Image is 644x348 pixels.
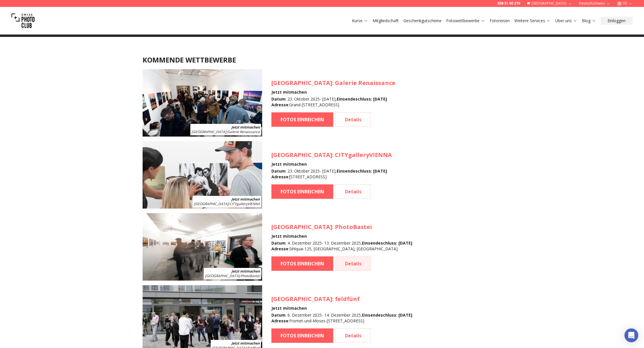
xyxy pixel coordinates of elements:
a: Kurse [352,18,368,24]
h3: : Galerie Renaissance [271,79,395,87]
a: Details [336,328,371,343]
span: : Galerie Renaissance [191,129,260,134]
b: Datum [271,96,285,102]
span: [GEOGRAPHIC_DATA] [194,201,229,206]
a: Geschenkgutscheine [403,18,442,24]
div: : 4. Dezember 2025 - 13. Dezember 2025 , : Sihlquai 125, [GEOGRAPHIC_DATA], [GEOGRAPHIC_DATA] [271,240,412,252]
b: Einsendeschluss : [DATE] [337,168,387,174]
b: Jetzt mitmachen [231,269,260,274]
b: Jetzt mitmachen [231,125,260,130]
b: Adresse [271,102,288,107]
span: [GEOGRAPHIC_DATA] [205,273,240,278]
b: Einsendeschluss : [DATE] [362,240,412,246]
h4: Jetzt mitmachen [271,233,412,239]
b: Einsendeschluss : [DATE] [337,96,387,102]
a: Mitgliedschaft [373,18,399,24]
a: 058 51 00 270 [497,1,520,6]
b: Jetzt mitmachen [231,197,260,202]
div: : 23. Oktober 2025 - [DATE] , : Grand-[STREET_ADDRESS] [271,96,395,108]
b: Datum [271,240,285,246]
button: Mitgliedschaft [370,17,401,25]
span: [GEOGRAPHIC_DATA] [271,79,332,87]
h4: Jetzt mitmachen [271,305,412,311]
a: FOTOS EINREICHEN [271,328,333,343]
span: : CITYgalleryVIENNA [194,201,260,206]
a: FOTOS EINREICHEN [271,112,333,127]
button: Geschenkgutscheine [401,17,444,25]
span: [GEOGRAPHIC_DATA] [271,295,332,303]
h3: : PhotoBastei [271,223,412,231]
img: SPC Photo Awards Zürich: Dezember 2025 [143,213,262,281]
div: : 23. Oktober 2025 - [DATE] , : [STREET_ADDRESS] [271,168,392,180]
h3: : CITYgalleryVIENNA [271,151,392,159]
button: Über uns [553,17,580,25]
button: Fotoreisen [487,17,512,25]
button: Fotowettbewerbe [444,17,487,25]
div: : 6. Dezember 2025 - 14. Dezember 2025 , : Fromet-und-Moses-[STREET_ADDRESS] [271,312,412,324]
b: Datum [271,168,285,174]
b: Adresse [271,174,288,179]
h4: Jetzt mitmachen [271,89,395,95]
a: FOTOS EINREICHEN [271,256,333,271]
b: Jetzt mitmachen [231,341,260,346]
a: Weitere Services [514,18,551,24]
a: Blog [582,18,596,24]
a: Details [336,112,371,127]
span: [GEOGRAPHIC_DATA] [271,223,332,231]
button: Einloggen [601,17,632,25]
h3: : feldfünf [271,295,412,303]
b: Adresse [271,318,288,324]
span: [GEOGRAPHIC_DATA] [191,129,226,134]
button: Kurse [350,17,370,25]
span: : PhotoBastei [205,273,260,278]
a: FOTOS EINREICHEN [271,184,333,199]
span: [GEOGRAPHIC_DATA] [271,151,332,159]
button: Weitere Services [512,17,553,25]
a: Über uns [555,18,577,24]
img: SPC Photo Awards WIEN Oktober 2025 [143,141,262,209]
button: Blog [580,17,598,25]
img: SPC Photo Awards Geneva: October 2025 [143,69,262,137]
a: Details [336,184,371,199]
a: Fotoreisen [490,18,510,24]
img: Swiss photo club [11,9,34,32]
b: Datum [271,312,285,318]
h2: KOMMENDE WETTBEWERBE [143,55,501,65]
a: Fotowettbewerbe [446,18,485,24]
h4: Jetzt mitmachen [271,161,392,167]
b: Adresse [271,246,288,251]
div: Open Intercom Messenger [624,328,638,342]
a: Details [336,256,371,271]
b: Einsendeschluss : [DATE] [362,312,412,318]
